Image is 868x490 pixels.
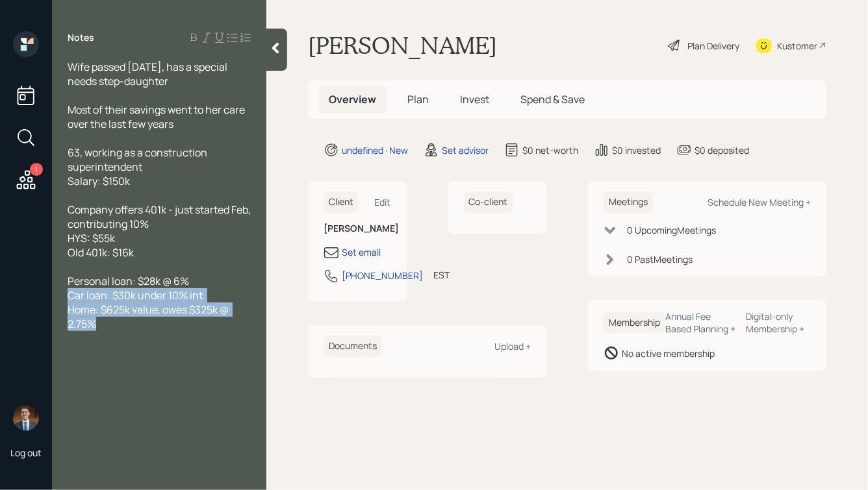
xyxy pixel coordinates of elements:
h1: [PERSON_NAME] [308,31,497,60]
div: Digital-only Membership + [747,310,811,335]
span: Company offers 401k - just started Feb, contributing 10% HYS: $55k Old 401k: $16k [68,202,253,260]
div: Plan Delivery [687,39,739,53]
div: Annual Fee Based Planning + [665,310,736,335]
h6: [PERSON_NAME] [324,223,391,234]
span: Overview [329,92,376,106]
div: Edit [375,196,391,208]
div: Schedule New Meeting + [708,196,811,208]
h6: Documents [324,336,382,357]
span: Plan [407,92,429,106]
div: Kustomer [777,39,817,53]
div: Set advisor [442,143,489,157]
h6: Membership [604,312,665,334]
div: $0 net-worth [522,143,578,157]
h6: Co-client [464,191,513,213]
div: Set email [342,245,381,259]
div: 0 Upcoming Meeting s [627,223,716,237]
span: Personal loan: $28k @ 6% Car loan: $30k under 10% int. Home: $625k value, owes $325k @ 2.75% [68,274,231,331]
div: $0 invested [612,143,661,157]
span: Wife passed [DATE], has a special needs step-daughter [68,60,229,88]
h6: Client [324,191,359,213]
span: Invest [460,92,489,106]
div: Log out [10,447,42,459]
div: [PHONE_NUMBER] [342,269,423,282]
span: Most of their savings went to her care over the last few years [68,103,247,131]
div: undefined · New [342,143,408,157]
div: $0 deposited [695,143,749,157]
img: hunter_neumayer.jpg [13,405,39,431]
span: Spend & Save [520,92,585,106]
div: 1 [30,163,43,176]
div: 0 Past Meeting s [627,252,693,266]
label: Notes [68,31,94,44]
div: No active membership [622,347,715,360]
span: 63, working as a construction superintendent Salary: $150k [68,145,209,188]
h6: Meetings [604,191,653,213]
div: Upload + [494,340,531,352]
div: EST [433,268,450,282]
